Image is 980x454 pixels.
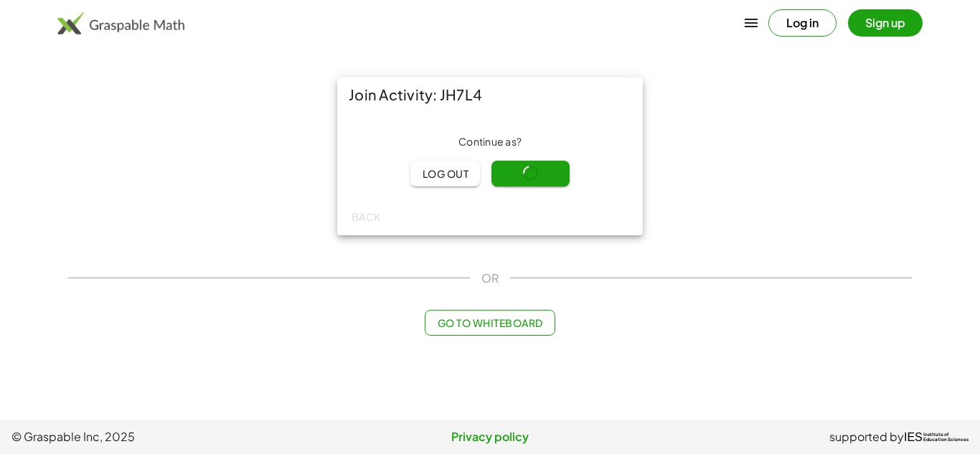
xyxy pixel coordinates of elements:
button: Log out [410,161,480,186]
span: © Graspable Inc, 2025 [11,428,331,445]
div: Join Activity: JH7L4 [337,77,643,112]
span: Institute of Education Sciences [923,432,969,443]
button: Go to Whiteboard [425,310,555,336]
a: Privacy policy [331,428,650,445]
span: Go to Whiteboard [437,316,542,329]
div: Continue as ? [349,135,631,149]
a: IESInstitute ofEducation Sciences [904,428,969,445]
button: Sign up [848,9,923,37]
span: OR [481,270,499,287]
span: IES [904,430,923,444]
span: supported by [829,428,904,445]
button: Log in [768,9,837,37]
span: Log out [422,167,468,180]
